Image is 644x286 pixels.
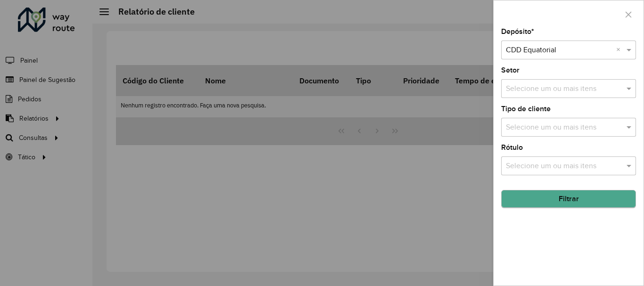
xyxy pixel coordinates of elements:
label: Depósito [501,26,534,37]
button: Filtrar [501,190,636,208]
label: Setor [501,65,520,76]
label: Rótulo [501,142,523,153]
span: Clear all [616,44,624,56]
label: Tipo de cliente [501,103,551,114]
